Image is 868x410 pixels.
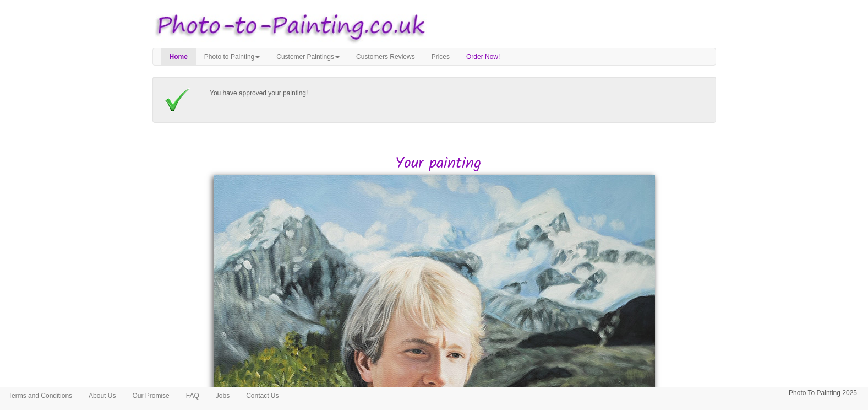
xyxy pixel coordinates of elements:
[423,48,458,65] a: Prices
[147,6,429,48] img: Photo to Painting
[80,387,124,404] a: About Us
[161,155,716,172] h2: Your painting
[196,48,268,65] a: Photo to Painting
[161,48,196,65] a: Home
[163,88,191,112] img: Approved
[178,387,208,404] a: FAQ
[268,48,348,65] a: Customer Paintings
[238,387,287,404] a: Contact Us
[348,48,423,65] a: Customers Reviews
[210,88,705,99] p: You have approved your painting!
[789,387,857,399] p: Photo To Painting 2025
[208,387,238,404] a: Jobs
[124,387,177,404] a: Our Promise
[458,48,508,65] a: Order Now!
